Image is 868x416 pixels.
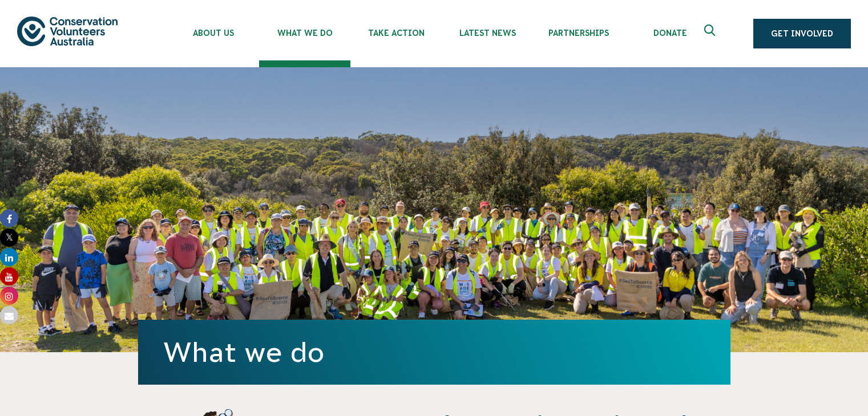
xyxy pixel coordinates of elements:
span: What We Do [259,28,350,38]
span: Partnerships [533,28,624,38]
img: logo.svg [17,17,118,46]
button: Expand search box Close search box [697,20,725,47]
span: Take Action [350,28,442,38]
span: About Us [168,28,259,38]
h1: What we do [163,337,705,368]
a: Get Involved [753,19,851,48]
span: Expand search box [704,25,718,43]
span: Latest News [442,28,533,38]
span: Donate [624,28,716,38]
